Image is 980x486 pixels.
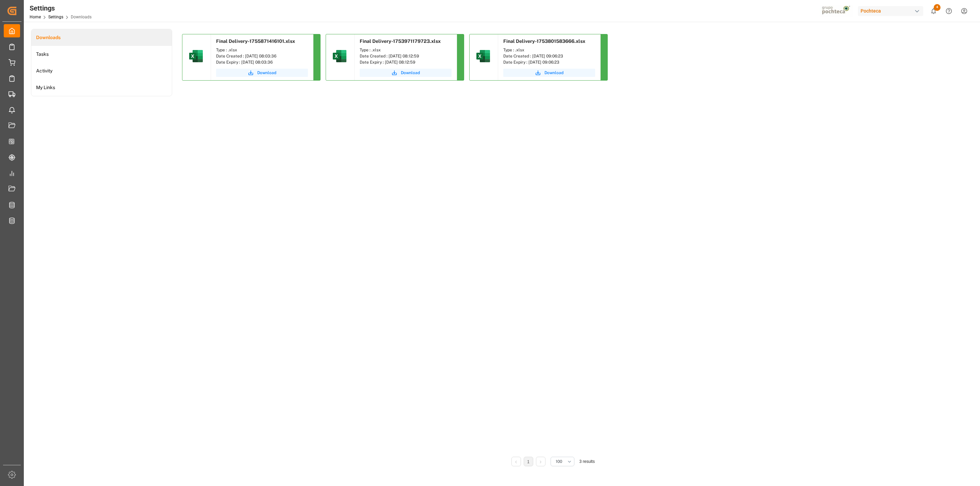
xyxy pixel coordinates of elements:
[820,5,853,17] img: pochtecaImg.jpg_1689854062.jpg
[360,38,441,44] span: Final Delivery-1753971179723.xlsx
[31,29,172,46] a: Downloads
[360,69,452,77] button: Download
[475,48,491,64] img: microsoft-excel-2019--v1.png
[216,47,308,53] div: Type : .xlsx
[216,69,308,77] button: Download
[934,4,941,11] span: 4
[30,15,41,19] a: Home
[527,459,529,464] a: 1
[511,457,521,466] li: Previous Page
[401,70,420,76] span: Download
[858,6,923,16] div: Pochteca
[503,59,595,65] div: Date Expiry : [DATE] 09:06:23
[31,63,172,79] a: Activity
[579,459,595,464] span: 3 results
[188,48,204,64] img: microsoft-excel-2019--v1.png
[556,458,562,465] span: 100
[216,53,308,59] div: Date Created : [DATE] 08:03:36
[360,53,452,59] div: Date Created : [DATE] 08:12:59
[48,15,63,19] a: Settings
[503,69,595,77] button: Download
[216,38,295,44] span: Final Delivery-1755871416101.xlsx
[257,70,276,76] span: Download
[536,457,545,466] li: Next Page
[503,47,595,53] div: Type : .xlsx
[360,47,452,53] div: Type : .xlsx
[524,457,533,466] li: 1
[331,48,348,64] img: microsoft-excel-2019--v1.png
[544,70,563,76] span: Download
[216,59,308,65] div: Date Expiry : [DATE] 08:03:36
[503,53,595,59] div: Date Created : [DATE] 09:06:23
[31,46,172,63] a: Tasks
[858,4,926,17] button: Pochteca
[31,79,172,96] a: My Links
[926,3,941,19] button: show 4 new notifications
[551,457,574,466] button: open menu
[30,3,92,13] div: Settings
[503,38,585,44] span: Final Delivery-1753801583666.xlsx
[360,59,452,65] div: Date Expiry : [DATE] 08:12:59
[941,3,957,19] button: Help Center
